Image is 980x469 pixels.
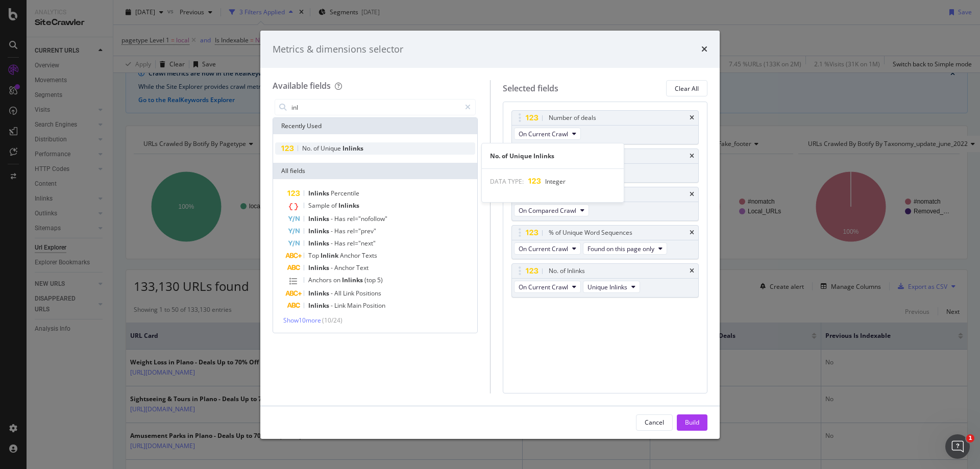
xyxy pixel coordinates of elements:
[685,418,699,427] div: Build
[511,187,699,221] div: Previous Is IndexabletimesOn Compared Crawl
[331,189,359,198] span: Percentile
[511,225,699,259] div: % of Unique Word SequencestimesOn Current CrawlFound on this page only
[321,251,340,260] span: Inlink
[364,276,377,284] span: (top
[308,301,331,310] span: Inlinks
[290,100,460,115] input: Search by field name
[636,414,673,431] button: Cancel
[340,251,362,260] span: Anchor
[545,177,566,186] span: Integer
[514,242,581,255] button: On Current Crawl
[347,301,363,310] span: Main
[331,301,334,310] span: -
[308,201,331,210] span: Sample
[308,263,331,272] span: Inlinks
[690,191,694,198] div: times
[331,201,338,210] span: of
[331,227,334,235] span: -
[666,80,707,96] button: Clear All
[362,251,377,260] span: Texts
[363,301,385,310] span: Position
[549,113,596,123] div: Number of deals
[511,263,699,298] div: No. of InlinkstimesOn Current CrawlUnique Inlinks
[308,189,331,198] span: Inlinks
[260,31,720,439] div: modal
[519,206,576,215] span: On Compared Crawl
[587,283,627,291] span: Unique Inlinks
[308,227,331,235] span: Inlinks
[583,242,667,255] button: Found on this page only
[273,163,477,179] div: All fields
[690,153,694,159] div: times
[377,276,383,284] span: 5)
[514,128,581,140] button: On Current Crawl
[322,316,342,325] span: ( 10 / 24 )
[334,263,356,272] span: Anchor
[514,204,589,216] button: On Compared Crawl
[583,281,640,293] button: Unique Inlinks
[945,434,970,459] iframe: Intercom live chat
[347,214,387,223] span: rel="nofollow"
[549,266,585,276] div: No. of Inlinks
[514,281,581,293] button: On Current Crawl
[347,227,376,235] span: rel="prev"
[519,130,568,138] span: On Current Crawl
[587,244,654,253] span: Found on this page only
[283,316,321,325] span: Show 10 more
[347,239,376,248] span: rel="next"
[313,144,321,153] span: of
[308,276,333,284] span: Anchors
[273,80,331,91] div: Available fields
[677,414,707,431] button: Build
[519,283,568,291] span: On Current Crawl
[549,228,632,238] div: % of Unique Word Sequences
[690,115,694,121] div: times
[331,289,334,298] span: -
[333,276,342,284] span: on
[331,214,334,223] span: -
[273,118,477,134] div: Recently Used
[511,110,699,144] div: Number of dealstimesOn Current Crawl
[334,239,347,248] span: Has
[356,289,381,298] span: Positions
[356,263,369,272] span: Text
[519,244,568,253] span: On Current Crawl
[343,289,356,298] span: Link
[675,84,699,93] div: Clear All
[342,276,364,284] span: Inlinks
[645,418,664,427] div: Cancel
[490,177,524,186] span: DATA TYPE:
[308,289,331,298] span: Inlinks
[334,301,347,310] span: Link
[701,43,707,56] div: times
[273,43,403,56] div: Metrics & dimensions selector
[308,251,321,260] span: Top
[338,201,359,210] span: Inlinks
[331,239,334,248] span: -
[334,289,343,298] span: All
[308,239,331,248] span: Inlinks
[308,214,331,223] span: Inlinks
[482,152,624,160] div: No. of Unique Inlinks
[690,230,694,236] div: times
[690,268,694,274] div: times
[334,214,347,223] span: Has
[302,144,313,153] span: No.
[331,263,334,272] span: -
[503,83,558,94] div: Selected fields
[334,227,347,235] span: Has
[321,144,342,153] span: Unique
[966,434,974,442] span: 1
[342,144,363,153] span: Inlinks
